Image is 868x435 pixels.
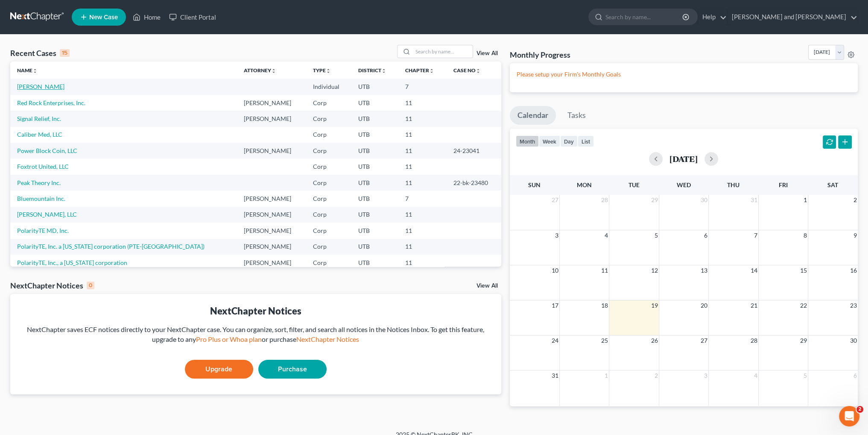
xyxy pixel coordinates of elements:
[853,195,858,205] span: 2
[750,335,758,346] span: 28
[551,265,559,276] span: 10
[17,227,69,234] a: PolarityTE MD, Inc.
[237,207,306,223] td: [PERSON_NAME]
[669,154,698,163] h2: [DATE]
[703,370,708,381] span: 3
[165,9,220,25] a: Client Portal
[405,67,434,73] a: Chapterunfold_more
[727,181,739,188] span: Thu
[271,68,276,73] i: unfold_more
[17,83,64,90] a: [PERSON_NAME]
[605,9,684,25] input: Search by name...
[17,147,77,154] a: Power Block Coin, LLC
[650,335,659,346] span: 26
[853,230,858,241] span: 9
[447,143,501,159] td: 24-23041
[539,135,560,147] button: week
[853,370,858,381] span: 6
[306,175,351,191] td: Corp
[600,195,609,205] span: 28
[306,79,351,94] td: Individual
[237,223,306,238] td: [PERSON_NAME]
[306,95,351,111] td: Corp
[510,50,570,60] h3: Monthly Progress
[129,9,165,25] a: Home
[17,195,65,202] a: Bluemountain Inc.
[237,111,306,126] td: [PERSON_NAME]
[306,239,351,255] td: Corp
[237,143,306,159] td: [PERSON_NAME]
[398,191,447,206] td: 7
[87,282,94,289] div: 0
[779,181,788,188] span: Fri
[351,255,399,270] td: UTB
[517,70,851,79] p: Please setup your Firm's Monthly Goals
[398,223,447,238] td: 11
[351,239,399,255] td: UTB
[306,159,351,174] td: Corp
[604,230,609,241] span: 4
[351,223,399,238] td: UTB
[700,300,708,311] span: 20
[654,370,659,381] span: 2
[560,106,593,125] a: Tasks
[703,230,708,241] span: 6
[453,67,481,73] a: Case Nounfold_more
[351,207,399,223] td: UTB
[849,300,858,311] span: 23
[351,175,399,191] td: UTB
[306,255,351,270] td: Corp
[856,406,863,413] span: 2
[628,181,640,188] span: Tue
[306,111,351,126] td: Corp
[60,49,70,57] div: 15
[358,67,386,73] a: Districtunfold_more
[551,335,559,346] span: 24
[351,95,399,111] td: UTB
[237,95,306,111] td: [PERSON_NAME]
[398,239,447,255] td: 11
[799,300,808,311] span: 22
[476,50,498,56] a: View All
[728,9,857,25] a: [PERSON_NAME] and [PERSON_NAME]
[306,191,351,206] td: Corp
[17,179,61,186] a: Peak Theory Inc.
[600,265,609,276] span: 11
[306,207,351,223] td: Corp
[381,68,386,73] i: unfold_more
[244,67,276,73] a: Attorneyunfold_more
[306,127,351,143] td: Corp
[849,335,858,346] span: 30
[17,67,38,73] a: Nameunfold_more
[510,106,556,125] a: Calendar
[398,127,447,143] td: 11
[516,135,539,147] button: month
[600,335,609,346] span: 25
[698,9,727,25] a: Help
[560,135,578,147] button: day
[413,45,473,58] input: Search by name...
[476,283,498,289] a: View All
[351,143,399,159] td: UTB
[799,265,808,276] span: 15
[17,211,77,218] a: [PERSON_NAME], LLC
[17,163,69,170] a: Foxtrot United, LLC
[476,68,481,73] i: unfold_more
[351,159,399,174] td: UTB
[17,99,85,106] a: Red Rock Enterprises, Inc.
[17,243,205,250] a: PolarityTE, Inc. a [US_STATE] corporation (PTE-[GEOGRAPHIC_DATA])
[306,143,351,159] td: Corp
[803,230,808,241] span: 8
[650,265,659,276] span: 12
[196,335,262,343] a: Pro Plus or Whoa plan
[528,181,541,188] span: Sun
[398,207,447,223] td: 11
[185,360,253,379] a: Upgrade
[554,230,559,241] span: 3
[551,195,559,205] span: 27
[351,127,399,143] td: UTB
[32,68,38,73] i: unfold_more
[753,370,758,381] span: 4
[17,131,62,138] a: Caliber Med, LLC
[398,111,447,126] td: 11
